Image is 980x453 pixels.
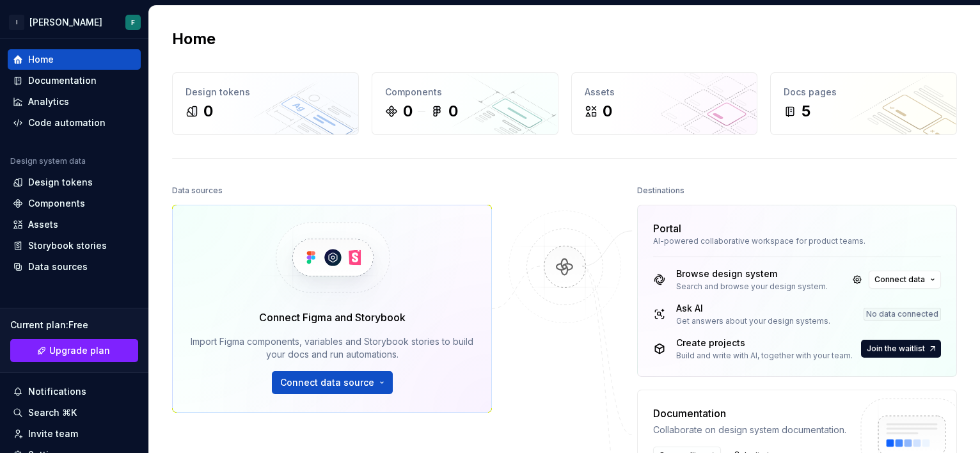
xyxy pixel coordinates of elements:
[172,29,216,49] h2: Home
[28,406,77,419] div: Search ⌘K
[8,214,141,235] a: Assets
[28,95,69,108] div: Analytics
[191,335,473,361] div: Import Figma components, variables and Storybook stories to build your docs and run automations.
[8,257,141,277] a: Data sources
[10,319,138,331] div: Current plan : Free
[203,101,213,122] div: 0
[8,381,141,402] button: Notifications
[8,70,141,91] a: Documentation
[653,236,941,246] div: AI-powered collaborative workspace for product teams.
[28,116,106,129] div: Code automation
[802,101,810,122] div: 5
[676,337,853,349] div: Create projects
[8,49,141,70] a: Home
[10,156,86,166] div: Design system data
[603,101,612,122] div: 0
[28,427,78,440] div: Invite team
[372,72,558,135] a: Components00
[874,274,925,285] span: Connect data
[9,15,24,30] div: I
[49,344,110,357] span: Upgrade plan
[869,271,941,289] button: Connect data
[8,424,141,444] a: Invite team
[676,302,830,315] div: Ask AI
[28,260,88,273] div: Data sources
[8,113,141,133] a: Code automation
[571,72,758,135] a: Assets0
[28,176,93,189] div: Design tokens
[28,218,58,231] div: Assets
[867,344,925,354] span: Join the waitlist
[272,371,393,394] button: Connect data source
[280,376,374,389] span: Connect data source
[8,402,141,423] button: Search ⌘K
[637,182,684,200] div: Destinations
[10,339,138,362] button: Upgrade plan
[28,74,97,87] div: Documentation
[8,235,141,256] a: Storybook stories
[28,53,54,66] div: Home
[403,101,413,122] div: 0
[653,221,681,236] div: Portal
[585,86,745,99] div: Assets
[172,72,359,135] a: Design tokens0
[28,197,85,210] div: Components
[653,424,846,436] div: Collaborate on design system documentation.
[172,182,223,200] div: Data sources
[676,351,853,361] div: Build and write with AI, together with your team.
[770,72,957,135] a: Docs pages5
[784,86,944,99] div: Docs pages
[448,101,458,122] div: 0
[653,406,846,421] div: Documentation
[385,86,545,99] div: Components
[3,8,146,36] button: I[PERSON_NAME]F
[8,193,141,214] a: Components
[131,17,135,28] div: F
[28,239,107,252] div: Storybook stories
[29,16,102,29] div: [PERSON_NAME]
[861,340,941,358] button: Join the waitlist
[676,282,828,292] div: Search and browse your design system.
[186,86,345,99] div: Design tokens
[8,91,141,112] a: Analytics
[8,172,141,193] a: Design tokens
[259,310,406,325] div: Connect Figma and Storybook
[864,308,941,321] div: No data connected
[28,385,86,398] div: Notifications
[676,267,828,280] div: Browse design system
[676,316,830,326] div: Get answers about your design systems.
